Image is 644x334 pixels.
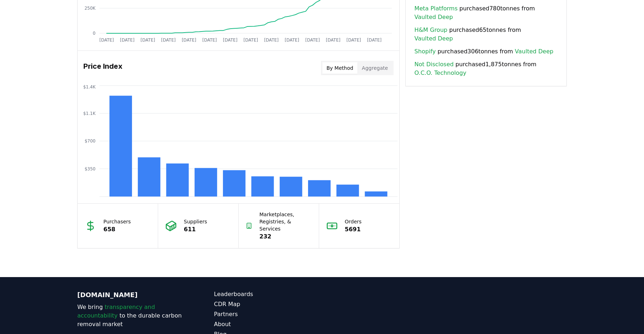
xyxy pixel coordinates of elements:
[223,38,238,43] tspan: [DATE]
[414,47,553,56] span: purchased 306 tonnes from
[259,211,312,232] p: Marketplaces, Registries, & Services
[345,218,362,225] p: Orders
[214,290,322,299] a: Leaderboards
[83,111,96,116] tspan: $1.1K
[214,320,322,329] a: About
[103,225,131,234] p: 658
[161,38,176,43] tspan: [DATE]
[214,310,322,319] a: Partners
[414,47,436,56] a: Shopify
[141,38,155,43] tspan: [DATE]
[259,232,312,241] p: 232
[357,62,392,74] button: Aggregate
[305,38,320,43] tspan: [DATE]
[346,38,361,43] tspan: [DATE]
[414,26,558,43] span: purchased 65 tonnes from
[214,300,322,309] a: CDR Map
[120,38,135,43] tspan: [DATE]
[414,34,453,43] a: Vaulted Deep
[84,166,96,171] tspan: $350
[515,47,553,56] a: Vaulted Deep
[182,38,196,43] tspan: [DATE]
[414,60,558,77] span: purchased 1,875 tonnes from
[326,38,341,43] tspan: [DATE]
[184,225,207,234] p: 611
[264,38,279,43] tspan: [DATE]
[414,26,447,34] a: H&M Group
[367,38,382,43] tspan: [DATE]
[77,290,185,300] p: [DOMAIN_NAME]
[77,303,185,329] p: We bring to the durable carbon removal market
[414,13,453,21] a: Vaulted Deep
[285,38,299,43] tspan: [DATE]
[93,31,96,36] tspan: 0
[414,4,558,21] span: purchased 780 tonnes from
[99,38,114,43] tspan: [DATE]
[202,38,217,43] tspan: [DATE]
[414,60,454,69] a: Not Disclosed
[414,69,466,77] a: O.C.O. Technology
[244,38,258,43] tspan: [DATE]
[84,6,96,11] tspan: 250K
[184,218,207,225] p: Suppliers
[414,4,458,13] a: Meta Platforms
[345,225,362,234] p: 5691
[103,218,131,225] p: Purchasers
[83,61,122,75] h3: Price Index
[84,139,96,144] tspan: $700
[77,304,155,319] span: transparency and accountability
[322,62,358,74] button: By Method
[83,84,96,89] tspan: $1.4K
